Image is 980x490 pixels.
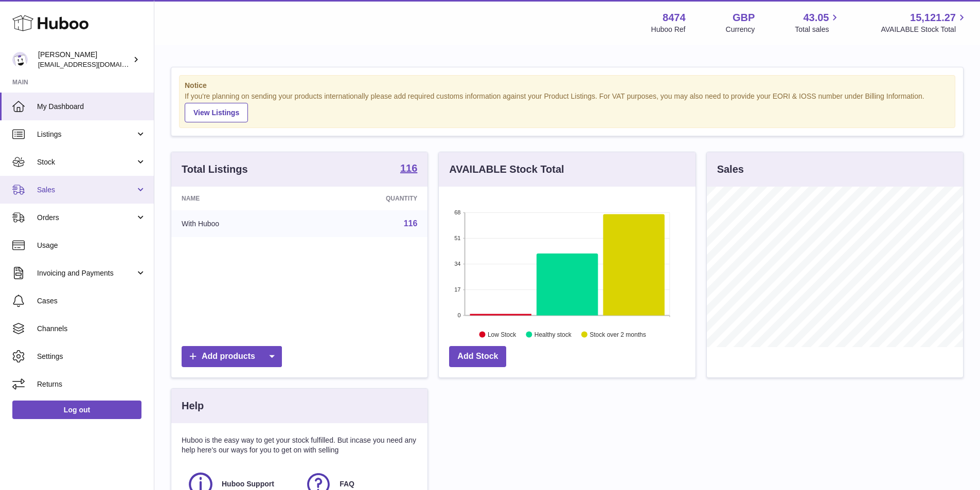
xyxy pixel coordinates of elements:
[37,185,135,195] span: Sales
[534,331,572,338] text: Healthy stock
[185,81,950,90] strong: Notice
[455,235,461,241] text: 51
[663,11,686,25] strong: 8474
[38,50,131,69] div: [PERSON_NAME]
[400,163,417,173] strong: 116
[37,268,135,278] span: Invoicing and Payments
[307,187,427,210] th: Quantity
[726,25,755,34] div: Currency
[182,435,417,455] p: Huboo is the easy way to get your stock fulfilled. But incase you need any help here's our ways f...
[458,312,461,318] text: 0
[651,25,686,34] div: Huboo Ref
[803,11,829,25] span: 43.05
[795,25,841,34] span: Total sales
[488,331,516,338] text: Low Stock
[171,210,307,237] td: With Huboo
[37,296,146,306] span: Cases
[222,479,274,489] span: Huboo Support
[182,399,204,413] h3: Help
[37,102,146,112] span: My Dashboard
[182,162,248,176] h3: Total Listings
[449,346,506,367] a: Add Stock
[12,52,28,67] img: orders@neshealth.com
[38,60,151,68] span: [EMAIL_ADDRESS][DOMAIN_NAME]
[590,331,646,338] text: Stock over 2 months
[404,219,418,228] a: 116
[37,213,135,223] span: Orders
[881,11,968,34] a: 15,121.27 AVAILABLE Stock Total
[37,379,146,389] span: Returns
[37,352,146,361] span: Settings
[449,162,564,176] h3: AVAILABLE Stock Total
[185,103,248,122] a: View Listings
[171,187,307,210] th: Name
[185,92,950,122] div: If you're planning on sending your products internationally please add required customs informati...
[455,209,461,215] text: 68
[37,157,135,167] span: Stock
[455,286,461,293] text: 17
[717,162,744,176] h3: Sales
[455,261,461,267] text: 34
[400,163,417,175] a: 116
[910,11,956,25] span: 15,121.27
[182,346,282,367] a: Add products
[12,401,141,419] a: Log out
[881,25,968,34] span: AVAILABLE Stock Total
[795,11,841,34] a: 43.05 Total sales
[37,130,135,139] span: Listings
[37,241,146,250] span: Usage
[733,11,755,25] strong: GBP
[37,324,146,334] span: Channels
[340,479,354,489] span: FAQ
